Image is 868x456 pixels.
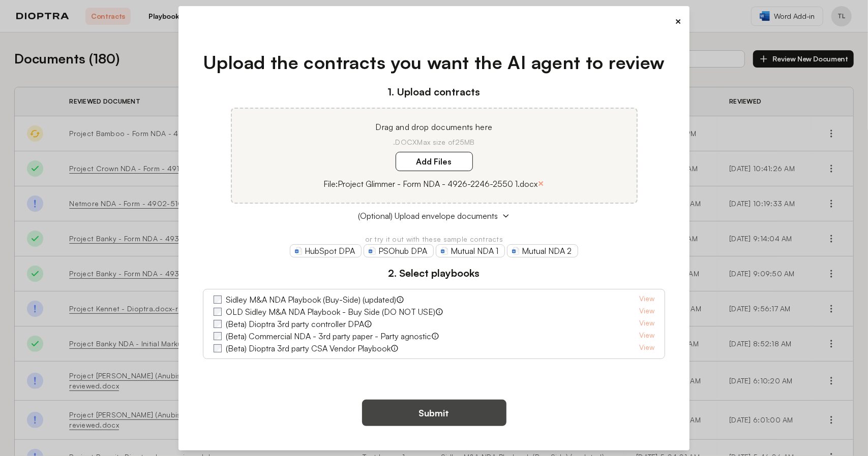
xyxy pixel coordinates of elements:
label: OLD Sidley M&A NDA Playbook - Buy Side (DO NOT USE) [226,306,435,318]
p: or try it out with these sample contracts [203,234,665,244]
button: Submit [362,400,506,426]
h3: 1. Upload contracts [203,84,665,100]
label: (Beta) Commercial NDA - 3rd party paper - Party agnostic [226,330,431,342]
p: .DOCX Max size of 25MB [244,137,624,147]
label: Add Files [396,152,473,171]
button: (Optional) Upload envelope documents [203,210,665,222]
h1: Upload the contracts you want the AI agent to review [203,49,665,76]
button: × [538,176,545,190]
a: View [639,306,654,318]
a: HubSpot DPA [290,244,362,257]
a: View [639,330,654,342]
a: PSOhub DPA [364,244,434,257]
p: Drag and drop documents here [244,121,624,133]
p: File: Project Glimmer - Form NDA - 4926-2246-2550 1.docx [324,178,538,190]
a: Mutual NDA 2 [507,244,578,257]
label: (Beta) Dioptra 3rd party controller DPA [226,318,364,330]
a: View [639,342,654,354]
label: Sidley M&A NDA Playbook (Buy-Side) (updated) [226,294,396,306]
button: × [675,14,681,28]
a: View [639,318,654,330]
label: (Beta) Dioptra 3rd party CSA Vendor Playbook [226,342,391,354]
span: (Optional) Upload envelope documents [358,210,498,222]
a: Mutual NDA 1 [436,244,505,257]
h3: 2. Select playbooks [203,266,665,281]
a: View [639,294,654,306]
